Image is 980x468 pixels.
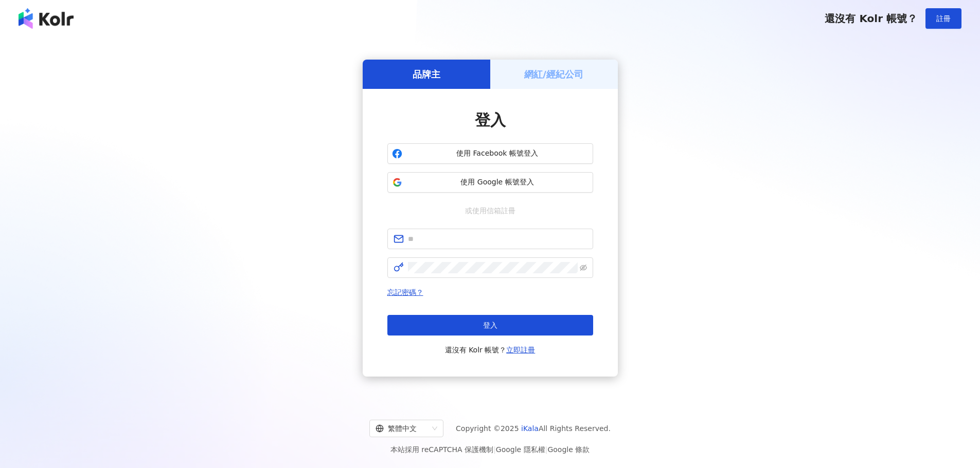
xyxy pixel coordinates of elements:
[376,420,428,437] div: 繁體中文
[406,177,589,188] span: 使用 Google 帳號登入
[496,445,545,454] a: Google 隱私權
[506,346,535,354] a: 立即註冊
[936,14,951,23] span: 註冊
[387,143,593,164] button: 使用 Facebook 帳號登入
[387,315,593,335] button: 登入
[445,344,536,356] span: 還沒有 Kolr 帳號？
[545,445,548,454] span: |
[413,68,440,81] h5: 品牌主
[493,445,496,454] span: |
[483,321,497,329] span: 登入
[547,445,590,454] a: Google 條款
[456,422,611,435] span: Copyright © 2025 All Rights Reserved.
[387,288,423,296] a: 忘記密碼？
[19,8,74,29] img: logo
[458,205,523,216] span: 或使用信箱註冊
[925,8,961,29] button: 註冊
[524,68,583,81] h5: 網紅/經紀公司
[390,443,590,456] span: 本站採用 reCAPTCHA 保護機制
[825,12,917,25] span: 還沒有 Kolr 帳號？
[406,148,589,159] span: 使用 Facebook 帳號登入
[580,264,587,271] span: eye-invisible
[387,172,593,193] button: 使用 Google 帳號登入
[521,424,539,433] a: iKala
[475,111,506,129] span: 登入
